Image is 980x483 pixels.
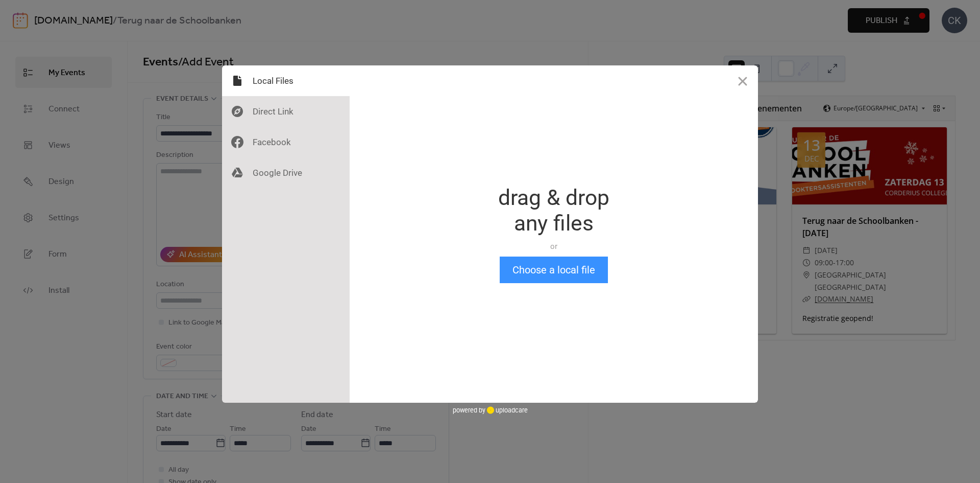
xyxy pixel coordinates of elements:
[453,403,528,418] div: powered by
[222,157,350,188] div: Google Drive
[498,241,609,251] div: or
[485,406,528,414] a: uploadcare
[222,127,350,157] div: Facebook
[222,65,350,96] div: Local Files
[727,65,758,96] button: Close
[500,257,608,283] button: Choose a local file
[498,185,609,236] div: drag & drop any files
[222,96,350,127] div: Direct Link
